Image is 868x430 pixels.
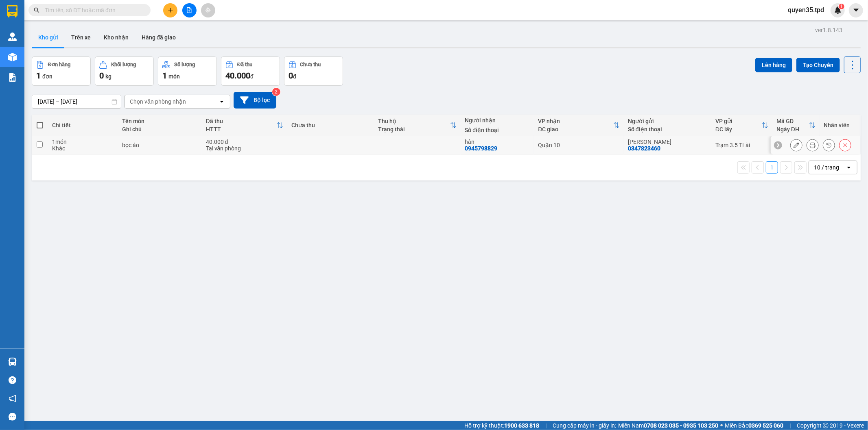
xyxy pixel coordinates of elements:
[234,92,276,109] button: Bộ lọc
[42,73,52,80] span: đơn
[711,115,772,136] th: Toggle SortBy
[790,139,802,151] div: Sửa đơn hàng
[755,58,792,72] button: Lên hàng
[225,71,250,80] span: 40.000
[111,62,136,67] div: Khối lượng
[48,62,70,67] div: Đơn hàng
[219,98,225,105] svg: open
[284,56,343,86] button: Chưa thu0đ
[824,122,856,128] div: Nhân viên
[748,422,783,429] strong: 0369 525 060
[293,73,296,80] span: đ
[250,73,254,80] span: đ
[8,73,17,82] img: solution-icon
[789,421,791,430] span: |
[45,6,141,15] input: Tìm tên, số ĐT hoặc mã đơn
[534,115,624,136] th: Toggle SortBy
[52,145,114,152] div: Khác
[291,122,370,128] div: Chưa thu
[823,423,829,428] span: copyright
[8,53,17,61] img: warehouse-icon
[9,413,16,421] span: message
[174,62,195,67] div: Số lượng
[644,422,718,429] strong: 0708 023 035 - 0935 103 250
[163,3,177,17] button: plus
[206,145,284,152] div: Tại văn phòng
[840,4,843,9] span: 1
[95,56,154,86] button: Khối lượng0kg
[839,4,844,9] sup: 1
[846,164,852,171] svg: open
[130,98,186,106] div: Chọn văn phòng nhận
[720,424,723,427] span: ⚪️
[781,5,831,15] span: quyen35.tpd
[158,56,217,86] button: Số lượng1món
[221,56,280,86] button: Đã thu40.000đ
[99,71,104,80] span: 0
[168,7,173,13] span: plus
[7,5,17,17] img: logo-vxr
[272,88,280,96] sup: 2
[766,161,778,174] button: 1
[553,421,616,430] span: Cung cấp máy in - giấy in:
[300,62,321,67] div: Chưa thu
[289,71,293,80] span: 0
[32,28,65,47] button: Kho gửi
[618,421,718,430] span: Miền Nam
[628,139,707,145] div: đoàn thanh hùng
[9,376,16,384] span: question-circle
[182,3,197,17] button: file-add
[776,126,809,132] div: Ngày ĐH
[105,73,112,80] span: kg
[776,118,809,124] div: Mã GD
[32,95,121,108] input: Select a date range.
[464,421,539,430] span: Hỗ trợ kỹ thuật:
[9,395,16,402] span: notification
[545,421,547,430] span: |
[97,28,135,47] button: Kho nhận
[205,7,211,13] span: aim
[32,56,91,86] button: Đơn hàng1đơn
[378,118,450,124] div: Thu hộ
[796,58,840,72] button: Tạo Chuyến
[834,7,842,14] img: icon-new-feature
[374,115,461,136] th: Toggle SortBy
[853,7,860,14] span: caret-down
[34,7,39,13] span: search
[814,163,839,172] div: 10 / trang
[122,142,198,148] div: bọc áo
[628,145,660,152] div: 0347823460
[237,62,252,67] div: Đã thu
[849,3,863,17] button: caret-down
[725,421,783,430] span: Miền Bắc
[168,73,180,80] span: món
[628,118,707,124] div: Người gửi
[378,126,450,132] div: Trạng thái
[135,28,182,47] button: Hàng đã giao
[52,122,114,128] div: Chi tiết
[715,118,762,124] div: VP gửi
[206,118,277,124] div: Đã thu
[538,126,613,132] div: ĐC giao
[122,118,198,124] div: Tên món
[122,126,198,132] div: Ghi chú
[628,126,707,132] div: Số điện thoại
[202,115,288,136] th: Toggle SortBy
[8,358,17,366] img: warehouse-icon
[465,127,530,133] div: Số điện thoại
[206,126,277,132] div: HTTT
[465,145,497,152] div: 0945798829
[201,3,215,17] button: aim
[715,126,762,132] div: ĐC lấy
[36,71,41,80] span: 1
[186,7,192,13] span: file-add
[815,26,842,35] div: ver 1.8.143
[52,139,114,145] div: 1 món
[8,33,17,41] img: warehouse-icon
[465,117,530,124] div: Người nhận
[162,71,167,80] span: 1
[65,28,97,47] button: Trên xe
[538,118,613,124] div: VP nhận
[715,142,768,148] div: Trạm 3.5 TLài
[772,115,820,136] th: Toggle SortBy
